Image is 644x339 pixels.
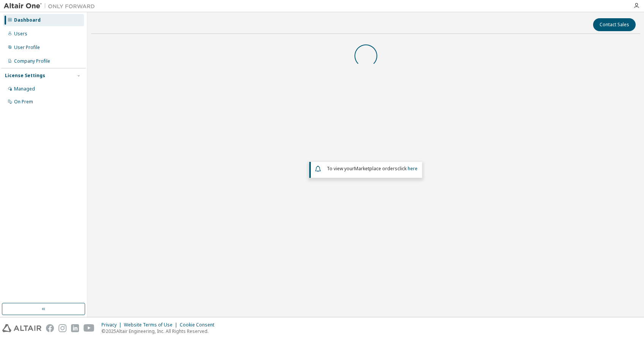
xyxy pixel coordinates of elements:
img: Altair One [4,2,99,10]
img: facebook.svg [46,324,54,332]
div: Dashboard [14,17,41,23]
img: linkedin.svg [71,324,79,332]
div: Users [14,31,27,37]
div: License Settings [5,73,45,79]
span: To view your click [327,165,418,172]
div: Managed [14,86,35,92]
div: Company Profile [14,58,50,64]
div: User Profile [14,44,40,51]
img: instagram.svg [59,324,66,332]
div: Website Terms of Use [124,322,180,328]
button: Contact Sales [593,18,636,31]
div: Cookie Consent [180,322,219,328]
img: youtube.svg [84,324,95,332]
div: Privacy [101,322,124,328]
a: here [408,165,418,172]
img: altair_logo.svg [2,324,41,332]
div: On Prem [14,99,33,105]
em: Marketplace orders [354,165,397,172]
p: © 2025 Altair Engineering, Inc. All Rights Reserved. [101,328,219,334]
